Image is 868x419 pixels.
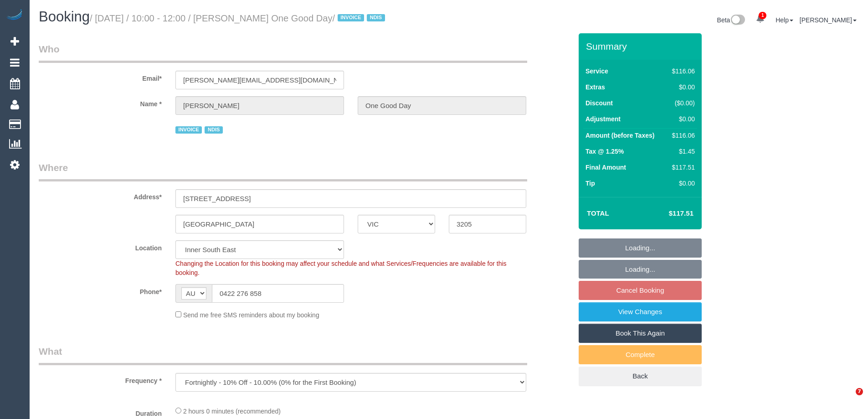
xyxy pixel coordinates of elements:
input: Phone* [212,284,344,303]
span: 2 hours 0 minutes (recommended) [183,408,281,415]
span: Send me free SMS reminders about my booking [183,311,319,319]
small: / [DATE] / 10:00 - 12:00 / [PERSON_NAME] One Good Day [90,13,388,23]
label: Location [32,240,169,253]
legend: Where [39,161,527,181]
input: Suburb* [175,215,344,233]
span: / [333,13,388,23]
label: Name * [32,96,169,109]
strong: Total [587,209,609,217]
a: Back [579,367,702,386]
label: Extras [586,83,605,92]
legend: What [39,345,527,365]
div: $1.45 [668,147,695,156]
input: Post Code* [449,215,526,233]
label: Email* [32,71,169,83]
label: Final Amount [586,163,626,172]
span: NDIS [367,14,385,21]
a: Help [776,16,793,24]
a: View Changes [579,302,702,321]
div: $0.00 [668,83,695,92]
h3: Summary [586,41,697,52]
a: 1 [751,9,769,29]
div: $117.51 [668,163,695,172]
span: INVOICE [175,126,202,134]
label: Amount (before Taxes) [586,131,654,140]
input: Last Name* [358,96,526,115]
img: Automaid Logo [5,9,24,22]
label: Tax @ 1.25% [586,147,624,156]
div: ($0.00) [668,98,695,108]
div: $116.06 [668,131,695,140]
label: Duration [32,406,169,418]
img: New interface [730,15,745,26]
input: Email* [175,71,344,89]
label: Discount [586,98,613,108]
a: Beta [717,16,745,24]
input: First Name* [175,96,344,115]
a: [PERSON_NAME] [800,16,857,24]
div: $0.00 [668,114,695,124]
label: Adjustment [586,114,621,124]
legend: Who [39,42,527,63]
span: NDIS [205,126,222,134]
label: Address* [32,189,169,202]
h4: $117.51 [642,210,693,217]
div: $116.06 [668,67,695,76]
iframe: Intercom live chat [837,388,859,410]
label: Service [586,67,608,76]
label: Phone* [32,284,169,296]
span: 7 [856,388,863,395]
span: 1 [759,12,766,19]
span: Booking [39,9,90,25]
span: Changing the Location for this booking may affect your schedule and what Services/Frequencies are... [175,260,507,276]
span: INVOICE [338,14,364,21]
label: Frequency * [32,373,169,385]
a: Book This Again [579,324,702,343]
label: Tip [586,179,595,188]
div: $0.00 [668,179,695,188]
